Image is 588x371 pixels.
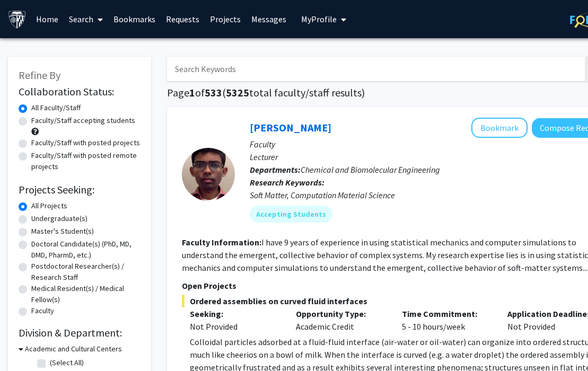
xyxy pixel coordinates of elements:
[31,283,141,305] label: Medical Resident(s) / Medical Fellow(s)
[471,118,528,138] button: Add John Edison to Bookmarks
[31,150,141,172] label: Faculty/Staff with posted remote projects
[250,206,332,223] mat-chip: Accepting Students
[108,1,161,38] a: Bookmarks
[19,85,141,98] h2: Collaboration Status:
[205,1,246,38] a: Projects
[250,164,301,175] b: Departments:
[250,121,331,134] a: [PERSON_NAME]
[31,261,141,283] label: Postdoctoral Researcher(s) / Research Staff
[31,115,135,126] label: Faculty/Staff accepting students
[288,307,394,333] div: Academic Credit
[31,238,141,261] label: Doctoral Candidate(s) (PhD, MD, DMD, PharmD, etc.)
[250,177,324,188] b: Research Keywords:
[31,1,64,38] a: Home
[189,86,195,99] span: 1
[402,307,492,320] p: Time Commitment:
[296,307,386,320] p: Opportunity Type:
[31,200,67,211] label: All Projects
[394,307,500,333] div: 5 - 10 hours/week
[167,57,583,81] input: Search Keywords
[8,10,27,29] img: Johns Hopkins University Logo
[50,357,84,368] label: (Select All)
[31,102,81,113] label: All Faculty/Staff
[31,305,54,316] label: Faculty
[190,307,280,320] p: Seeking:
[226,86,249,99] span: 5325
[301,164,440,175] span: Chemical and Biomolecular Engineering
[19,326,141,339] h2: Division & Department:
[8,323,45,363] iframe: Chat
[161,1,205,38] a: Requests
[301,14,337,24] span: My Profile
[31,137,140,148] label: Faculty/Staff with posted projects
[64,1,108,38] a: Search
[205,86,222,99] span: 533
[31,213,87,224] label: Undergraduate(s)
[190,320,280,333] div: Not Provided
[182,237,261,248] b: Faculty Information:
[19,68,60,82] span: Refine By
[25,343,122,355] h3: Academic and Cultural Centers
[31,226,94,237] label: Master's Student(s)
[246,1,292,38] a: Messages
[19,183,141,196] h2: Projects Seeking:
